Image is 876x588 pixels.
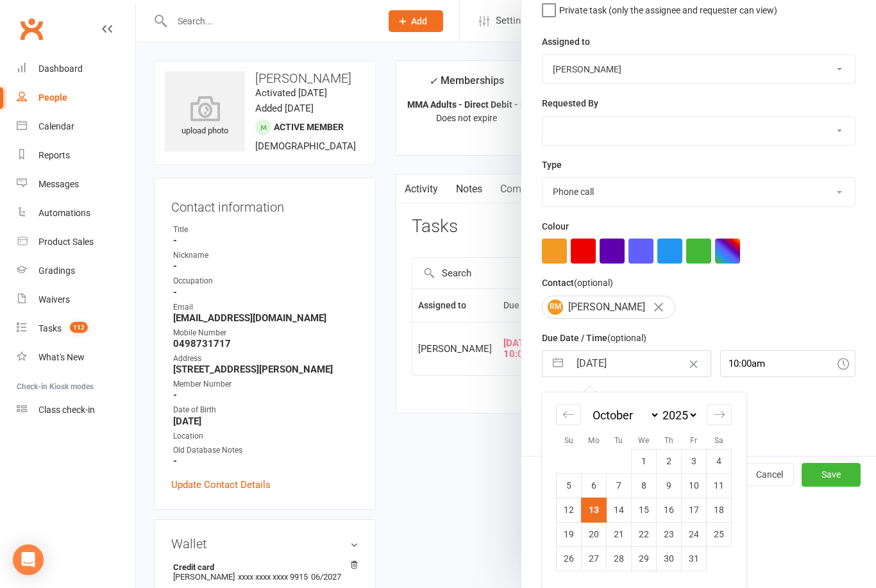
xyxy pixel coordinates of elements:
small: Th [664,436,673,445]
td: Friday, October 3, 2025 [682,449,707,473]
label: Contact [542,276,613,290]
a: Automations [17,199,135,228]
div: People [38,92,67,103]
label: Due Date / Time [542,331,646,345]
td: Wednesday, October 29, 2025 [632,546,657,571]
td: Saturday, October 4, 2025 [707,449,732,473]
div: Product Sales [38,237,94,247]
a: Messages [17,170,135,199]
td: Tuesday, October 21, 2025 [607,522,632,546]
td: Tuesday, October 7, 2025 [607,473,632,498]
td: Monday, October 6, 2025 [582,473,607,498]
small: (optional) [607,333,646,343]
div: Reports [38,150,70,160]
td: Sunday, October 26, 2025 [557,546,582,571]
label: Requested By [542,96,598,110]
td: Thursday, October 23, 2025 [657,522,682,546]
div: Class check-in [38,405,95,415]
small: Mo [588,436,600,445]
a: Class kiosk mode [17,396,135,424]
button: Clear Date [682,351,705,376]
td: Saturday, October 18, 2025 [707,498,732,522]
div: Waivers [38,294,70,305]
button: Cancel [745,463,794,486]
td: Wednesday, October 22, 2025 [632,522,657,546]
a: Clubworx [15,13,47,45]
td: Sunday, October 5, 2025 [557,473,582,498]
td: Sunday, October 12, 2025 [557,498,582,522]
div: Move forward to switch to the next month. [707,404,732,425]
div: Gradings [38,265,75,276]
a: Gradings [17,256,135,285]
label: Type [542,158,562,172]
small: Su [564,436,573,445]
td: Thursday, October 16, 2025 [657,498,682,522]
td: Saturday, October 25, 2025 [707,522,732,546]
span: 112 [70,322,88,333]
a: Calendar [17,112,135,141]
div: What's New [38,352,85,362]
td: Selected. Monday, October 13, 2025 [582,498,607,522]
td: Thursday, October 9, 2025 [657,473,682,498]
a: Dashboard [17,55,135,83]
a: Tasks 112 [17,314,135,343]
div: Tasks [38,323,62,333]
small: Fr [690,436,697,445]
small: We [638,436,649,445]
a: Reports [17,141,135,170]
label: Email preferences [542,389,616,403]
td: Friday, October 10, 2025 [682,473,707,498]
div: Messages [38,179,79,189]
span: Private task (only the assignee and requester can view) [559,1,777,15]
td: Wednesday, October 15, 2025 [632,498,657,522]
td: Saturday, October 11, 2025 [707,473,732,498]
button: Save [802,463,861,486]
small: Tu [614,436,623,445]
div: Calendar [38,121,74,131]
div: Open Intercom Messenger [13,544,44,575]
td: Wednesday, October 1, 2025 [632,449,657,473]
td: Friday, October 31, 2025 [682,546,707,571]
a: Waivers [17,285,135,314]
td: Monday, October 20, 2025 [582,522,607,546]
label: Assigned to [542,35,590,49]
div: Calendar [542,392,746,588]
td: Thursday, October 2, 2025 [657,449,682,473]
a: What's New [17,343,135,372]
span: RM [548,299,563,315]
td: Tuesday, October 28, 2025 [607,546,632,571]
a: Product Sales [17,228,135,256]
small: Sa [714,436,723,445]
td: Tuesday, October 14, 2025 [607,498,632,522]
td: Sunday, October 19, 2025 [557,522,582,546]
div: [PERSON_NAME] [542,296,675,319]
td: Wednesday, October 8, 2025 [632,473,657,498]
div: Move backward to switch to the previous month. [556,404,581,425]
td: Friday, October 17, 2025 [682,498,707,522]
div: Dashboard [38,63,83,74]
div: Automations [38,208,90,218]
td: Monday, October 27, 2025 [582,546,607,571]
td: Thursday, October 30, 2025 [657,546,682,571]
small: (optional) [574,278,613,288]
label: Colour [542,219,569,233]
td: Friday, October 24, 2025 [682,522,707,546]
a: People [17,83,135,112]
